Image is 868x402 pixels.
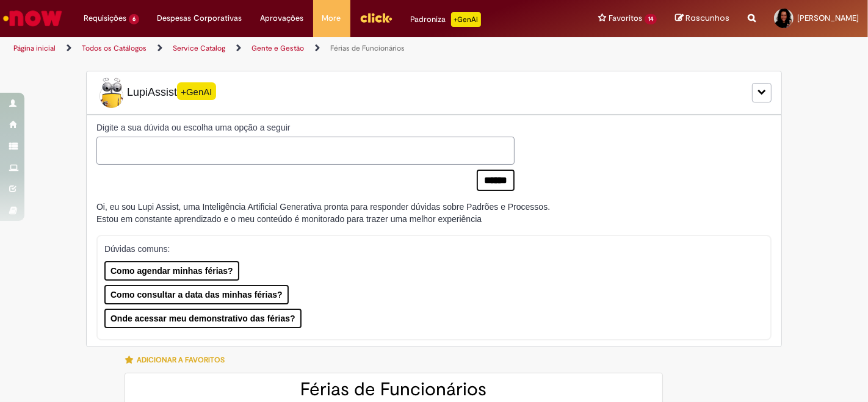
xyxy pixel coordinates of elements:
button: Adicionar a Favoritos [125,347,231,373]
a: Service Catalog [173,43,225,53]
img: ServiceNow [1,6,64,31]
span: Despesas Corporativas [157,12,242,24]
button: Como consultar a data das minhas férias? [104,285,289,304]
span: [PERSON_NAME] [797,13,859,23]
span: Adicionar a Favoritos [137,355,225,365]
a: Todos os Catálogos [82,43,146,53]
a: Férias de Funcionários [330,43,405,53]
span: +GenAI [177,82,216,100]
img: click_logo_yellow_360x200.png [360,9,392,27]
a: Rascunhos [675,13,729,24]
p: +GenAi [451,12,481,27]
span: Favoritos [609,12,642,24]
label: Digite a sua dúvida ou escolha uma opção a seguir [96,121,515,134]
span: Rascunhos [685,12,729,24]
h2: Férias de Funcionários [137,379,650,400]
a: Gente e Gestão [251,43,304,53]
div: Oi, eu sou Lupi Assist, uma Inteligência Artificial Generativa pronta para responder dúvidas sobr... [96,201,550,225]
ul: Trilhas de página [9,37,570,60]
span: Requisições [84,12,126,24]
button: Como agendar minhas férias? [104,261,239,281]
span: Aprovações [261,12,304,24]
div: LupiLupiAssist+GenAI [86,71,782,115]
span: 14 [645,14,657,24]
p: Dúvidas comuns: [104,243,753,255]
span: LupiAssist [96,77,216,108]
span: 6 [129,14,139,24]
img: Lupi [96,77,127,108]
span: More [322,12,341,24]
div: Padroniza [411,12,481,27]
button: Onde acessar meu demonstrativo das férias? [104,309,302,328]
a: Página inicial [13,43,56,53]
